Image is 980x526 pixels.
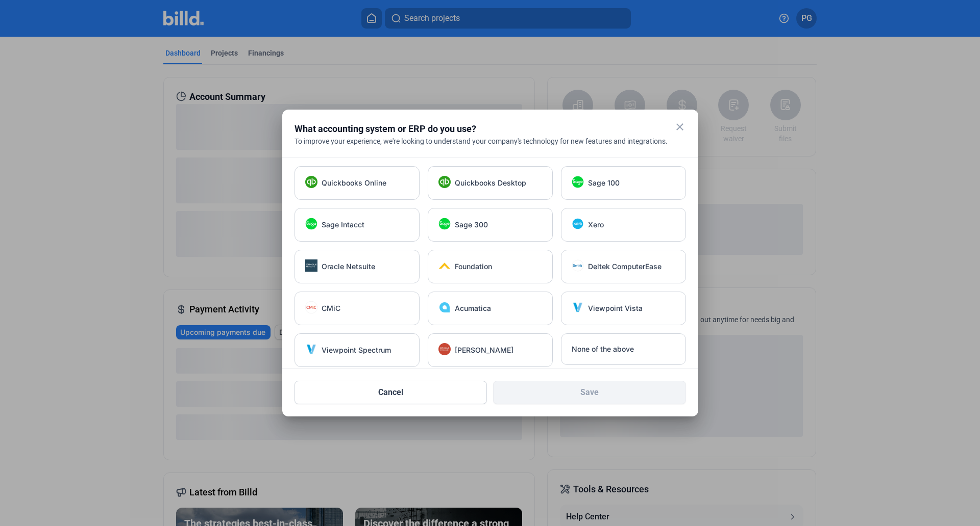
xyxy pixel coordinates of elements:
span: Xero [588,220,604,230]
span: Quickbooks Online [322,178,386,188]
span: Sage 100 [588,178,620,188]
div: To improve your experience, we're looking to understand your company's technology for new feature... [295,136,686,146]
mat-icon: close [674,121,686,133]
span: Sage 300 [455,220,488,230]
span: None of the above [572,344,634,354]
span: Oracle Netsuite [322,261,375,272]
span: Viewpoint Spectrum [322,345,391,355]
span: Deltek ComputerEase [588,261,661,272]
span: Sage Intacct [322,220,364,230]
button: Cancel [295,381,487,404]
span: [PERSON_NAME] [455,345,513,355]
span: Acumatica [455,303,491,313]
span: CMiC [322,303,340,313]
div: What accounting system or ERP do you use? [295,122,660,136]
button: Save [493,381,686,404]
span: Foundation [455,261,492,272]
span: Quickbooks Desktop [455,178,526,188]
span: Viewpoint Vista [588,303,643,313]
